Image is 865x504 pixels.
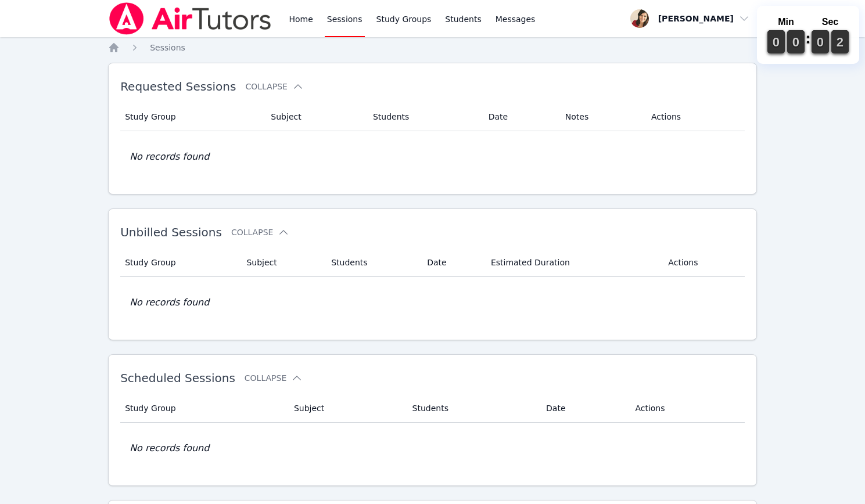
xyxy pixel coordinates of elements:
span: Messages [496,13,536,25]
td: No records found [120,423,745,474]
th: Subject [264,103,366,131]
th: Actions [628,394,745,423]
th: Notes [558,103,644,131]
a: Sessions [150,42,185,53]
th: Subject [287,394,405,423]
th: Date [539,394,628,423]
button: Collapse [245,372,303,384]
th: Study Group [120,103,264,131]
button: Collapse [231,226,289,238]
th: Subject [239,249,324,277]
th: Students [324,249,420,277]
th: Actions [644,103,745,131]
td: No records found [120,131,745,182]
span: Sessions [150,43,185,52]
th: Students [366,103,482,131]
button: Collapse [245,81,303,92]
span: Scheduled Sessions [120,371,235,385]
th: Students [405,394,540,423]
span: Unbilled Sessions [120,225,222,239]
th: Actions [661,249,745,277]
th: Date [482,103,558,131]
td: No records found [120,277,745,328]
th: Study Group [120,394,287,423]
th: Estimated Duration [484,249,661,277]
span: Requested Sessions [120,80,236,93]
nav: Breadcrumb [108,42,757,53]
th: Study Group [120,249,239,277]
th: Date [420,249,484,277]
img: Air Tutors [108,2,272,35]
